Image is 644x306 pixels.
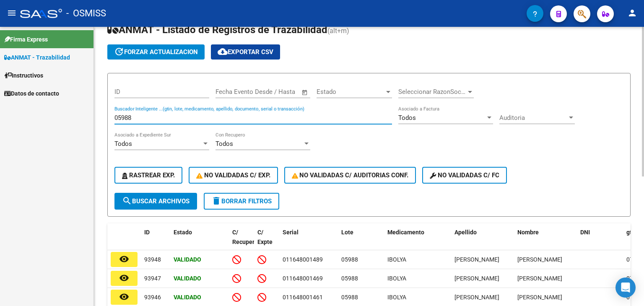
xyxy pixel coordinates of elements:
[4,35,48,44] span: Firma Express
[292,171,409,179] span: No Validadas c/ Auditorias Conf.
[211,196,221,206] mat-icon: delete
[279,223,338,260] datatable-header-cell: Serial
[114,140,132,148] span: Todos
[283,256,323,263] span: 011648001489
[170,223,229,260] datatable-header-cell: Estado
[250,88,291,96] input: End date
[119,273,129,283] mat-icon: remove_red_eye
[229,223,254,260] datatable-header-cell: C/ Recupero
[144,256,161,263] span: 93948
[300,88,310,97] button: Open calendar
[517,275,562,282] span: [PERSON_NAME]
[341,275,358,282] span: 05988
[114,47,124,57] mat-icon: update
[232,229,258,245] span: C/ Recupero
[216,140,233,148] span: Todos
[387,275,406,282] span: IBOLYA
[4,71,43,80] span: Instructivos
[341,294,358,301] span: 05988
[114,167,182,184] button: Rastrear Exp.
[577,223,623,260] datatable-header-cell: DNI
[144,275,161,282] span: 93947
[211,197,272,205] span: Borrar Filtros
[257,229,273,245] span: C/ Expte
[454,294,499,301] span: [PERSON_NAME]
[189,167,278,184] button: No Validadas c/ Exp.
[7,8,17,18] mat-icon: menu
[66,4,106,23] span: - OSMISS
[114,193,197,210] button: Buscar Archivos
[398,114,416,122] span: Todos
[211,44,280,60] button: Exportar CSV
[114,48,198,56] span: forzar actualizacion
[107,44,205,60] button: forzar actualizacion
[517,294,562,301] span: [PERSON_NAME]
[499,114,567,122] span: Auditoria
[4,89,59,98] span: Datos de contacto
[119,254,129,264] mat-icon: remove_red_eye
[327,27,349,35] span: (alt+m)
[384,223,451,260] datatable-header-cell: Medicamento
[144,229,150,236] span: ID
[580,229,590,236] span: DNI
[451,223,514,260] datatable-header-cell: Apellido
[4,53,70,62] span: ANMAT - Trazabilidad
[454,256,499,263] span: [PERSON_NAME]
[422,167,507,184] button: No validadas c/ FC
[626,229,637,236] span: gtin
[174,229,192,236] span: Estado
[122,171,175,179] span: Rastrear Exp.
[387,229,424,236] span: Medicamento
[218,48,273,56] span: Exportar CSV
[338,223,384,260] datatable-header-cell: Lote
[517,229,539,236] span: Nombre
[216,88,243,96] input: Start date
[615,277,636,298] div: Open Intercom Messenger
[284,167,416,184] button: No Validadas c/ Auditorias Conf.
[119,292,129,302] mat-icon: remove_red_eye
[196,171,270,179] span: No Validadas c/ Exp.
[254,223,279,260] datatable-header-cell: C/ Expte
[627,8,637,18] mat-icon: person
[517,256,562,263] span: [PERSON_NAME]
[122,197,190,205] span: Buscar Archivos
[454,275,499,282] span: [PERSON_NAME]
[174,256,201,263] strong: Validado
[283,294,323,301] span: 011648001461
[341,256,358,263] span: 05988
[283,229,299,236] span: Serial
[341,229,353,236] span: Lote
[107,24,327,36] span: ANMAT - Listado de Registros de Trazabilidad
[514,223,577,260] datatable-header-cell: Nombre
[122,196,132,206] mat-icon: search
[430,171,499,179] span: No validadas c/ FC
[141,223,170,260] datatable-header-cell: ID
[174,275,201,282] strong: Validado
[454,229,477,236] span: Apellido
[387,294,406,301] span: IBOLYA
[387,256,406,263] span: IBOLYA
[398,88,466,96] span: Seleccionar RazonSocial
[204,193,279,210] button: Borrar Filtros
[174,294,201,301] strong: Validado
[144,294,161,301] span: 93946
[283,275,323,282] span: 011648001469
[218,47,228,57] mat-icon: cloud_download
[317,88,384,96] span: Estado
